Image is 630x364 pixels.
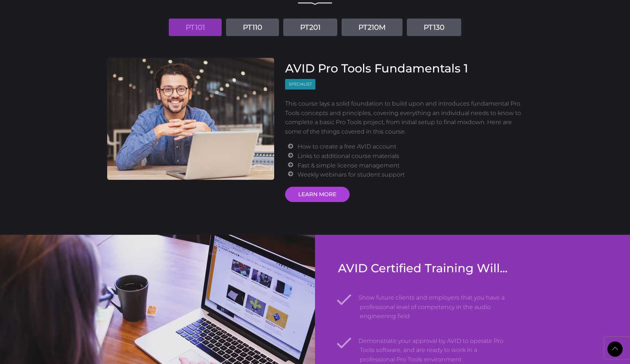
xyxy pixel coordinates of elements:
[169,19,222,36] a: PT101
[297,151,523,161] li: Links to additional course materials
[360,287,511,321] li: Show future clients and employers that you have a professional level of competency in the audio e...
[226,19,279,36] a: PT110
[285,99,523,136] p: This course lays a solid foundation to build upon and introduces fundamental Pro Tools concepts a...
[283,19,337,36] a: PT201
[285,62,523,75] h3: AVID Pro Tools Fundamentals 1
[407,19,461,36] a: PT130
[297,142,523,151] li: How to create a free AVID account
[298,2,332,5] img: decorative line
[297,170,523,179] li: Weekly webinars for student support
[342,19,402,36] a: PT210M
[338,261,511,275] h3: AVID Certified Training Will...
[107,58,274,180] img: AVID Pro Tools Fundamentals 1 Course cover
[285,187,350,202] a: LEARN MORE
[285,79,315,90] span: Specialist
[607,341,623,357] a: Back to Top
[297,161,523,170] li: Fast & simple license management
